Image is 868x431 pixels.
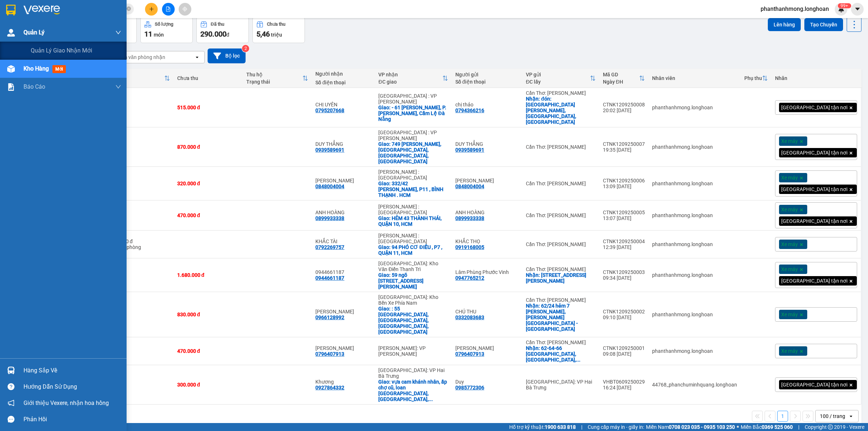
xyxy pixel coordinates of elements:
div: CTNK1209250001 [603,345,645,351]
div: 09:10 [DATE] [603,314,645,320]
div: CTNK1209250007 [603,141,645,147]
th: Toggle SortBy [375,69,452,88]
div: Đã thu [211,22,224,27]
div: 0966128992 [315,314,344,320]
span: message [8,416,14,423]
div: 100 / trang [820,413,845,420]
div: Chưa thu [267,22,285,27]
div: 0944661187 [315,269,371,275]
th: Toggle SortBy [106,69,174,88]
span: Miền Bắc [741,423,793,431]
div: Ngày ĐH [603,79,639,85]
div: 20:02 [DATE] [603,107,645,113]
img: logo-vxr [6,5,16,16]
div: ANH HOÀNG [455,210,519,215]
strong: 0369 525 060 [762,424,793,430]
span: Miền Nam [646,423,735,431]
div: [GEOGRAPHIC_DATA] : VP [PERSON_NAME] [378,93,448,105]
div: Giao: 332/42 PHAN VĂN TRỊ, P11 , BÌNH THẠNH . HCM [378,181,448,198]
span: món [154,32,164,38]
div: NGỌC LAN [455,345,519,351]
div: [GEOGRAPHIC_DATA]: Kho Bến Xe Phía Nam [378,294,448,306]
div: Số lượng [155,22,173,27]
div: Cần Thơ: [PERSON_NAME] [526,181,596,186]
span: Xe máy [781,241,798,248]
th: Toggle SortBy [741,69,771,88]
div: 515.000 đ [177,105,239,110]
span: [GEOGRAPHIC_DATA] tận nơi [781,104,847,111]
div: KHẮC TÀI [315,238,371,244]
div: 0985772306 [455,385,484,390]
div: ĐC giao [378,79,442,85]
span: down [115,84,121,90]
div: 12:39 [DATE] [603,244,645,250]
div: chị thảo [455,102,519,107]
div: Nhân viên [652,75,737,81]
div: Hàng sắp về [24,365,121,376]
div: Mã GD [603,72,639,77]
div: NGỌC LAN [315,345,371,351]
div: 0332083683 [455,314,484,320]
div: Số điện thoại [315,80,371,85]
img: warehouse-icon [7,65,15,73]
strong: 0708 023 035 - 0935 103 250 [669,424,735,430]
span: question-circle [8,383,14,390]
div: Người nhận [315,71,371,77]
sup: 2 [242,45,249,52]
div: Nhận: 62/24 hẻm 7 nguyễn cư trinh, p. Rạch Giá - kiên Giang [526,303,596,332]
div: CHỊ UYÊN [315,102,371,107]
div: Tại văn phòng [110,244,170,250]
button: caret-down [851,3,864,16]
img: solution-icon [7,83,15,91]
button: aim [179,3,191,16]
div: phanthanhmong.longhoan [652,272,737,278]
div: 13:09 [DATE] [603,183,645,189]
div: 19:35 [DATE] [603,147,645,153]
div: 0947765212 [455,275,484,281]
span: 5,46 [256,30,270,38]
div: [PERSON_NAME] : [GEOGRAPHIC_DATA] [378,169,448,181]
div: 1.680.000 đ [177,272,239,278]
span: plus [149,7,154,12]
div: Giao: 749 trần hưng đạo, điện ngọc, điện bàn, Quảng NAM [378,141,448,164]
div: Nhận: 97 Nguyễn Bỉnh Khiêm, Khóm 8, Phường 8, TP Cà Mau [526,272,596,284]
div: CHÚ THU [455,309,519,314]
div: 0794366216 [455,107,484,113]
div: Cần Thơ: [PERSON_NAME] [526,144,596,150]
div: VP gửi [526,72,590,77]
div: 300.000 đ [177,382,239,388]
th: Toggle SortBy [599,69,648,88]
div: 0927864332 [315,385,344,390]
div: Đã thu [110,72,164,77]
div: phanthanhmong.longhoan [652,212,737,218]
div: ĐC lấy [526,79,590,85]
div: Cần Thơ: [PERSON_NAME] [526,241,596,247]
div: [GEOGRAPHIC_DATA]: VP Hai Bà Trưng [526,379,596,390]
div: 0848004004 [455,183,484,189]
span: close-circle [127,6,131,13]
div: 0848004004 [315,183,344,189]
th: Toggle SortBy [522,69,599,88]
div: [GEOGRAPHIC_DATA]: VP Hai Bà Trưng [378,367,448,379]
button: file-add [162,3,175,16]
div: Trạng thái [246,79,302,85]
img: warehouse-icon [7,367,15,374]
div: 0795207668 [315,107,344,113]
span: ⚪️ [737,426,739,428]
div: 290.000 đ [110,238,170,244]
div: 0796407913 [455,351,484,357]
span: file-add [166,7,171,12]
span: | [798,423,799,431]
div: [PERSON_NAME] : [GEOGRAPHIC_DATA] [378,204,448,215]
span: close-circle [127,7,131,11]
div: phanthanhmong.longhoan [652,348,737,354]
div: CTNK1209250005 [603,210,645,215]
span: copyright [828,424,833,430]
div: 320.000 đ [177,181,239,186]
span: Xe máy [781,266,798,272]
div: Lâm Phùng Phước Vinh [455,269,519,275]
span: Xe máy [781,174,798,181]
div: VP nhận [378,72,442,77]
div: phanthanhmong.longhoan [652,144,737,150]
span: [GEOGRAPHIC_DATA] tận nơi [781,149,847,156]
